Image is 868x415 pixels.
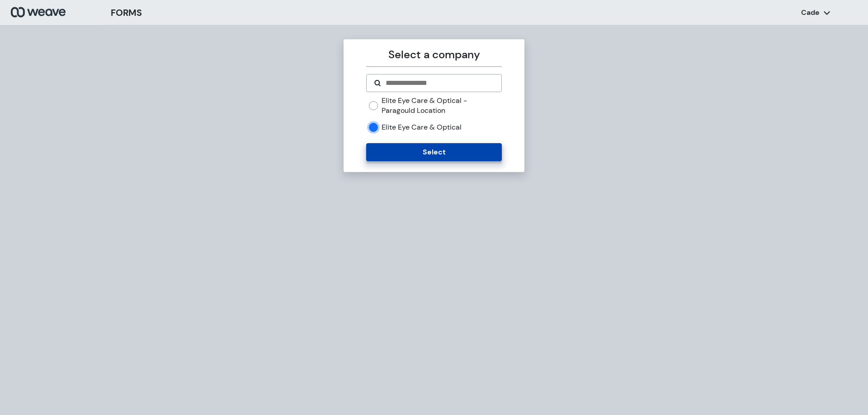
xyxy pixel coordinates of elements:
[366,47,501,63] p: Select a company
[801,8,820,18] p: Cade
[385,78,494,89] input: Search
[111,6,142,19] h3: FORMS
[366,143,501,161] button: Select
[382,122,462,132] label: Elite Eye Care & Optical
[382,96,501,115] label: Elite Eye Care & Optical - Paragould Location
